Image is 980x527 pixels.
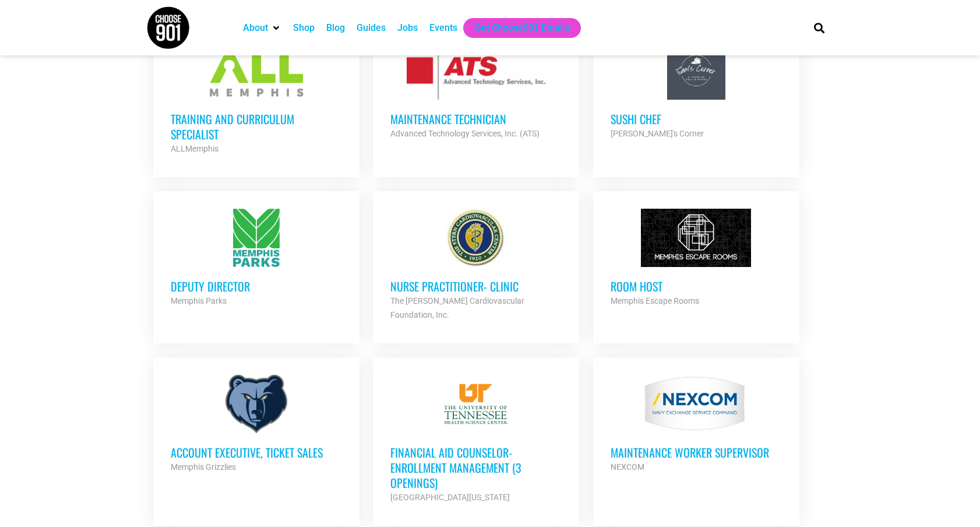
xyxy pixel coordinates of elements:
strong: ALLMemphis [171,144,218,153]
a: Maintenance Technician Advanced Technology Services, Inc. (ATS) [373,24,579,158]
a: About [243,21,268,35]
h3: Maintenance Technician [390,111,562,127]
h3: Room Host [611,279,782,294]
strong: NEXCOM [611,462,644,472]
nav: Main nav [237,18,794,38]
a: Deputy Director Memphis Parks [153,191,359,325]
a: MAINTENANCE WORKER SUPERVISOR NEXCOM [593,357,799,491]
h3: Financial Aid Counselor-Enrollment Management (3 Openings) [390,445,562,490]
a: Blog [326,21,345,35]
a: Sushi Chef [PERSON_NAME]'s Corner [593,24,799,158]
strong: The [PERSON_NAME] Cardiovascular Foundation, Inc. [390,296,524,319]
h3: Training and Curriculum Specialist [171,111,342,142]
a: Shop [293,21,315,35]
h3: MAINTENANCE WORKER SUPERVISOR [611,445,782,460]
strong: Memphis Parks [171,296,227,305]
h3: Nurse Practitioner- Clinic [390,279,562,294]
strong: [PERSON_NAME]'s Corner [611,129,704,138]
h3: Account Executive, Ticket Sales [171,445,342,460]
strong: Memphis Escape Rooms [611,296,699,305]
a: Financial Aid Counselor-Enrollment Management (3 Openings) [GEOGRAPHIC_DATA][US_STATE] [373,357,579,522]
a: Guides [357,21,386,35]
strong: Advanced Technology Services, Inc. (ATS) [390,129,540,138]
h3: Sushi Chef [611,111,782,127]
a: Account Executive, Ticket Sales Memphis Grizzlies [153,357,359,491]
a: Jobs [397,21,418,35]
strong: Memphis Grizzlies [171,462,236,472]
div: About [237,18,287,38]
a: Events [429,21,457,35]
h3: Deputy Director [171,279,342,294]
a: Get Choose901 Emails [475,21,569,35]
strong: [GEOGRAPHIC_DATA][US_STATE] [390,493,510,502]
a: Nurse Practitioner- Clinic The [PERSON_NAME] Cardiovascular Foundation, Inc. [373,191,579,339]
a: Room Host Memphis Escape Rooms [593,191,799,325]
a: Training and Curriculum Specialist ALLMemphis [153,24,359,173]
div: Search [810,18,829,37]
